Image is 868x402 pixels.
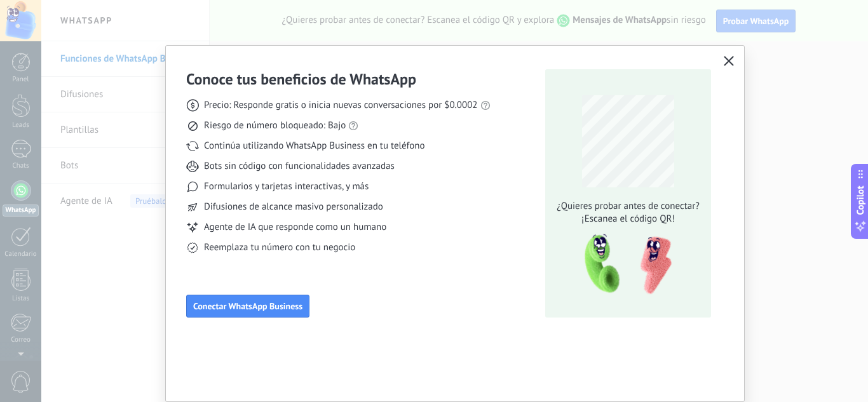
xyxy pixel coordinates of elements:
[204,180,369,193] span: Formularios y tarjetas interactivas, y más
[193,302,302,311] span: Conectar WhatsApp Business
[574,231,674,298] img: qr-pic-1x.png
[854,185,867,215] span: Copilot
[204,221,386,234] span: Agente de IA que responde como un humano
[204,201,383,213] span: Difusiones de alcance masivo personalizado
[204,160,395,173] span: Bots sin código con funcionalidades avanzadas
[186,295,309,318] button: Conectar WhatsApp Business
[204,140,424,152] span: Continúa utilizando WhatsApp Business en tu teléfono
[186,69,416,89] h3: Conoce tus beneficios de WhatsApp
[553,213,703,225] span: ¡Escanea el código QR!
[204,241,355,254] span: Reemplaza tu número con tu negocio
[204,99,478,112] span: Precio: Responde gratis o inicia nuevas conversaciones por $0.0002
[553,200,703,213] span: ¿Quieres probar antes de conectar?
[204,119,346,132] span: Riesgo de número bloqueado: Bajo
